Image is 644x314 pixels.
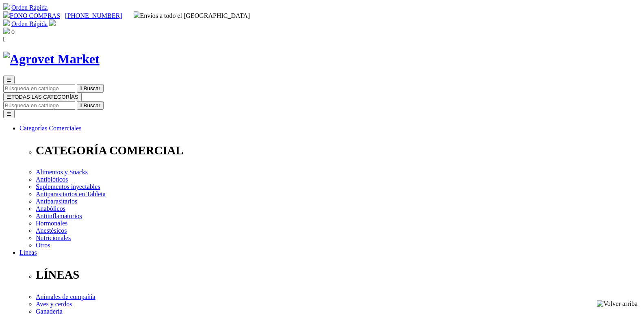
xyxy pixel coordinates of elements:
a: Hormonales [36,220,67,227]
a: Anabólicos [36,205,65,212]
a: Categorías Comerciales [20,125,81,132]
a: Orden Rápida [11,20,48,27]
span: 0 [11,28,15,35]
a: Anestésicos [36,227,67,234]
span: Buscar [84,102,100,108]
button:  Buscar [77,101,104,110]
a: Animales de compañía [36,293,95,300]
button:  Buscar [77,84,104,93]
input: Buscar [3,84,75,93]
a: Suplementos inyectables [36,183,100,190]
a: Alimentos y Snacks [36,169,88,175]
a: Acceda a su cuenta de cliente [49,20,56,27]
p: CATEGORÍA COMERCIAL [36,144,641,157]
i:  [3,36,6,43]
img: shopping-bag.svg [3,28,10,34]
a: FONO COMPRAS [3,12,60,19]
img: delivery-truck.svg [134,11,140,18]
input: Buscar [3,101,75,110]
p: LÍNEAS [36,268,641,282]
a: Líneas [20,249,37,256]
span: ☰ [7,77,11,83]
img: Agrovet Market [3,52,100,67]
a: Antiinflamatorios [36,212,82,219]
button: ☰ [3,76,15,84]
button: ☰ [3,110,15,118]
img: Volver arriba [597,300,637,308]
a: Antiparasitarios en Tableta [36,191,106,197]
span: Buscar [84,85,100,91]
a: [PHONE_NUMBER] [65,12,122,19]
img: user.svg [49,19,56,26]
i:  [80,102,82,108]
a: Orden Rápida [11,4,48,11]
a: Otros [36,242,50,249]
img: shopping-cart.svg [3,3,10,10]
span: ☰ [7,94,11,100]
span: Envíos a todo el [GEOGRAPHIC_DATA] [134,12,250,19]
a: Aves y cerdos [36,301,72,308]
img: shopping-cart.svg [3,19,10,26]
button: ☰TODAS LAS CATEGORÍAS [3,93,82,101]
a: Antiparasitarios [36,198,77,205]
a: Antibióticos [36,176,68,183]
a: Nutricionales [36,234,71,241]
img: phone.svg [3,11,10,18]
i:  [80,85,82,91]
